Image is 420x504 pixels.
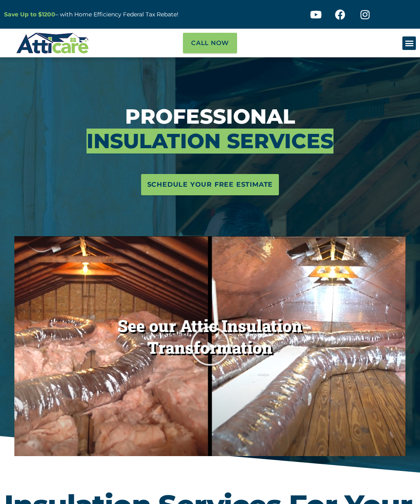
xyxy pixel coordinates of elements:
span: Insulation Services [87,129,333,154]
div: Play Video [189,325,231,366]
h3: Professional [6,104,414,154]
a: Schedule Your Free Estimate [141,174,279,195]
div: Menu Toggle [402,36,416,50]
p: – with Home Efficiency Federal Tax Rebate! [4,10,206,19]
span: Schedule Your Free Estimate [147,178,273,191]
a: Save Up to $1200 [4,11,55,18]
span: Call Now [191,37,229,49]
a: Call Now [183,33,237,53]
